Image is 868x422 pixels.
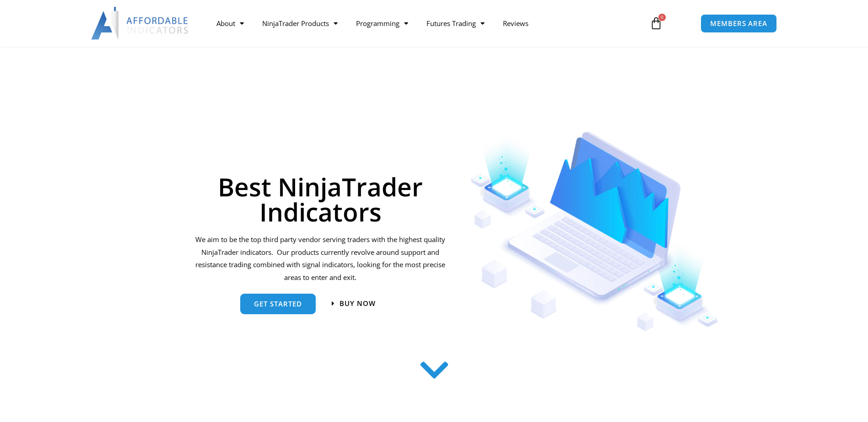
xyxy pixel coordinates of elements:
span: get started [254,301,302,307]
span: Buy now [340,300,376,307]
nav: Menu [207,13,639,34]
a: Reviews [494,13,538,34]
span: 0 [658,14,666,21]
h1: Best NinjaTrader Indicators [194,174,447,224]
a: NinjaTrader Products [253,13,347,34]
a: About [207,13,253,34]
a: get started [240,294,316,314]
a: Buy now [332,300,376,307]
a: Futures Trading [417,13,494,34]
img: Indicators 1 | Affordable Indicators – NinjaTrader [470,132,719,331]
a: 0 [636,10,676,37]
span: MEMBERS AREA [710,20,767,27]
p: We aim to be the top third party vendor serving traders with the highest quality NinjaTrader indi... [194,233,447,284]
a: MEMBERS AREA [701,14,777,33]
a: Programming [347,13,417,34]
img: LogoAI | Affordable Indicators – NinjaTrader [91,7,189,40]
